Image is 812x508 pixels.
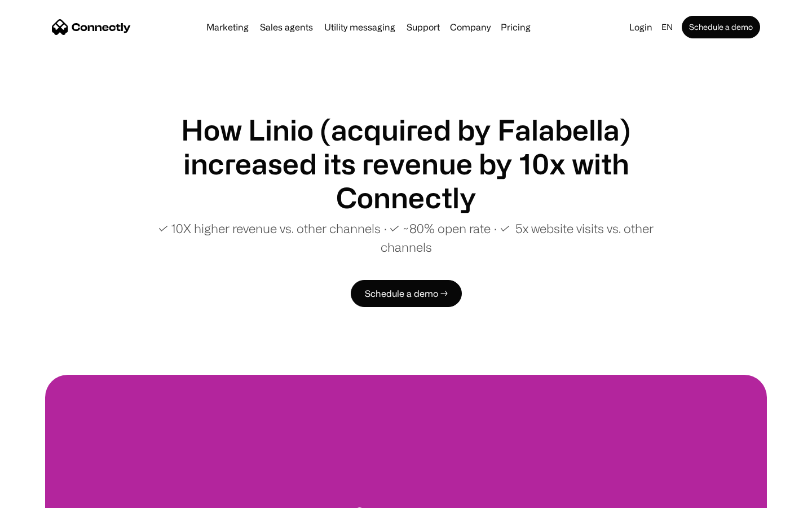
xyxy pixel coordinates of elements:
[351,280,462,307] a: Schedule a demo →
[496,23,535,32] a: Pricing
[320,23,400,32] a: Utility messaging
[255,23,317,32] a: Sales agents
[135,219,677,256] p: ✓ 10X higher revenue vs. other channels ∙ ✓ ~80% open rate ∙ ✓ 5x website visits vs. other channels
[450,19,491,35] div: Company
[625,19,657,35] a: Login
[682,16,760,38] a: Schedule a demo
[135,113,677,214] h1: How Linio (acquired by Falabella) increased its revenue by 10x with Connectly
[661,19,673,35] div: en
[23,488,68,504] ul: Language list
[402,23,444,32] a: Support
[202,23,253,32] a: Marketing
[11,487,68,504] aside: Language selected: English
